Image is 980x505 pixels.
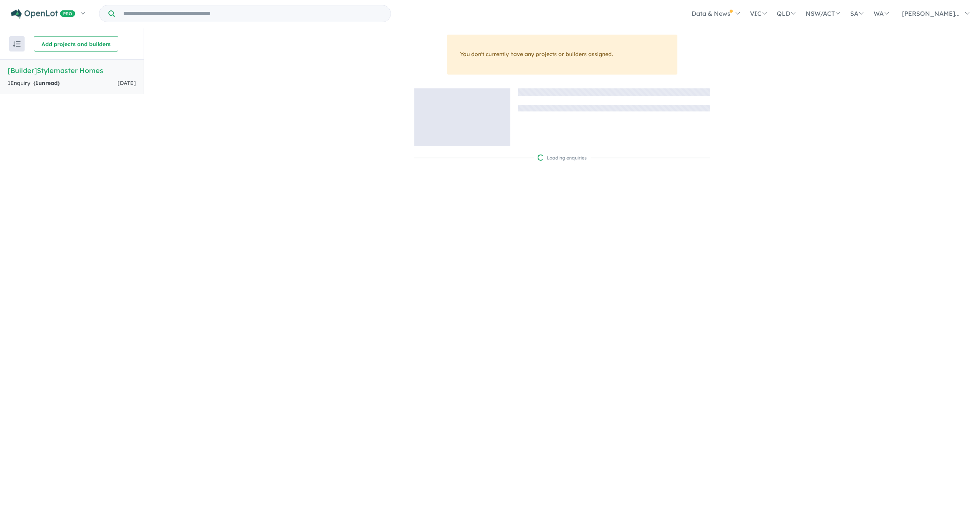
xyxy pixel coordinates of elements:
input: Try estate name, suburb, builder or developer [116,5,389,22]
div: You don't currently have any projects or builders assigned. [447,35,677,75]
span: [PERSON_NAME]... [902,10,960,17]
img: Openlot PRO Logo White [11,9,75,19]
strong: ( unread) [33,80,60,86]
div: Loading enquiries [538,154,587,162]
span: 1 [35,80,38,86]
button: Add projects and builders [34,36,118,51]
img: sort.svg [13,41,21,47]
span: [DATE] [118,80,136,86]
div: 1 Enquir y [8,79,60,88]
h5: [Builder] Stylemaster Homes [8,65,136,76]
